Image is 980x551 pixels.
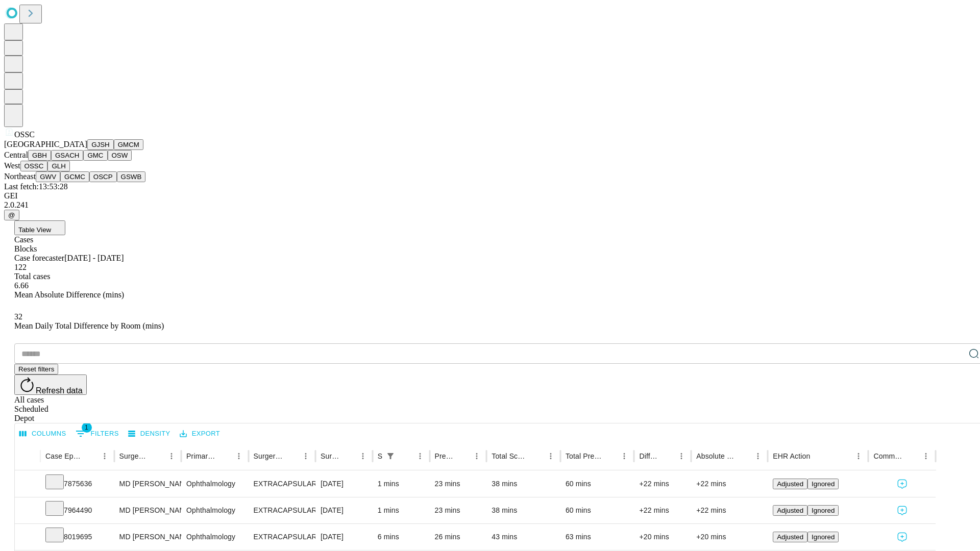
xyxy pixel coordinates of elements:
button: Export [177,426,223,442]
button: Menu [356,449,370,463]
button: OSW [108,150,132,161]
button: Menu [97,449,112,463]
button: GSACH [51,150,83,161]
div: 63 mins [566,524,629,550]
div: 1 active filter [383,449,398,463]
span: 6.66 [14,281,29,290]
div: Ophthalmology [186,497,243,523]
span: [GEOGRAPHIC_DATA] [4,140,87,148]
div: +22 mins [639,497,686,523]
span: Ignored [812,533,835,541]
div: 43 mins [492,524,555,550]
div: Ophthalmology [186,471,243,497]
button: Show filters [73,425,121,442]
button: Sort [83,449,97,463]
div: Predicted In Room Duration [435,452,455,460]
span: Adjusted [777,507,803,514]
button: Menu [232,449,246,463]
span: @ [8,211,15,219]
button: Sort [811,449,825,463]
div: MD [PERSON_NAME] [PERSON_NAME] Md [119,524,176,550]
button: @ [4,210,19,220]
div: +22 mins [696,497,763,523]
button: GMC [83,150,107,161]
span: West [4,161,20,170]
button: Sort [284,449,299,463]
div: 60 mins [566,471,629,497]
div: Total Predicted Duration [566,452,602,460]
button: Menu [751,449,765,463]
span: Reset filters [18,365,54,373]
div: +20 mins [696,524,763,550]
button: Select columns [17,426,69,442]
button: Menu [919,449,933,463]
div: 8019695 [45,524,109,550]
span: Adjusted [777,533,803,541]
button: Expand [20,475,35,493]
button: Menu [164,449,179,463]
button: GLH [47,161,69,171]
div: EXTRACAPSULAR CATARACT REMOVAL WITH [MEDICAL_DATA] [254,497,310,523]
span: OSSC [14,130,35,139]
button: Expand [20,529,35,546]
button: Menu [299,449,313,463]
span: Mean Absolute Difference (mins) [14,290,124,299]
div: Absolute Difference [696,452,736,460]
div: GEI [4,191,976,201]
button: GCMC [60,171,89,182]
div: MD [PERSON_NAME] [PERSON_NAME] Md [119,497,176,523]
div: Difference [639,452,659,460]
button: Menu [544,449,558,463]
div: 7964490 [45,497,109,523]
button: Ignored [807,532,839,542]
div: Comments [873,452,903,460]
button: Menu [674,449,689,463]
div: MD [PERSON_NAME] [PERSON_NAME] Md [119,471,176,497]
span: Table View [18,226,51,234]
div: Surgeon Name [119,452,149,460]
span: Central [4,151,28,159]
div: Total Scheduled Duration [492,452,528,460]
button: Adjusted [773,532,807,542]
button: OSSC [20,161,48,171]
button: Sort [399,449,413,463]
span: 122 [14,263,27,271]
div: 1 mins [378,471,425,497]
button: Sort [603,449,617,463]
div: Scheduled In Room Duration [378,452,382,460]
div: 23 mins [435,497,482,523]
button: Expand [20,502,35,520]
span: Ignored [812,480,835,488]
button: Show filters [383,449,398,463]
button: GWV [36,171,60,182]
div: 23 mins [435,471,482,497]
button: Sort [455,449,470,463]
span: Refresh data [36,386,83,395]
span: Total cases [14,272,50,281]
div: Surgery Date [321,452,340,460]
button: Ignored [807,505,839,516]
button: Sort [217,449,232,463]
button: Menu [851,449,866,463]
div: [DATE] [321,524,367,550]
span: Adjusted [777,480,803,488]
button: Density [126,426,173,442]
div: +20 mins [639,524,686,550]
div: [DATE] [321,497,367,523]
div: EXTRACAPSULAR CATARACT REMOVAL WITH [MEDICAL_DATA] [254,471,310,497]
button: Menu [413,449,427,463]
div: Primary Service [186,452,216,460]
div: 60 mins [566,497,629,523]
span: Northeast [4,172,36,181]
button: Refresh data [14,374,87,395]
div: [DATE] [321,471,367,497]
div: 38 mins [492,471,555,497]
button: Adjusted [773,479,807,489]
div: Surgery Name [254,452,283,460]
div: Case Epic Id [45,452,82,460]
div: 7875636 [45,471,109,497]
div: EXTRACAPSULAR CATARACT REMOVAL WITH [MEDICAL_DATA] [254,524,310,550]
span: 32 [14,312,22,321]
span: Last fetch: 13:53:28 [4,182,68,191]
div: +22 mins [639,471,686,497]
